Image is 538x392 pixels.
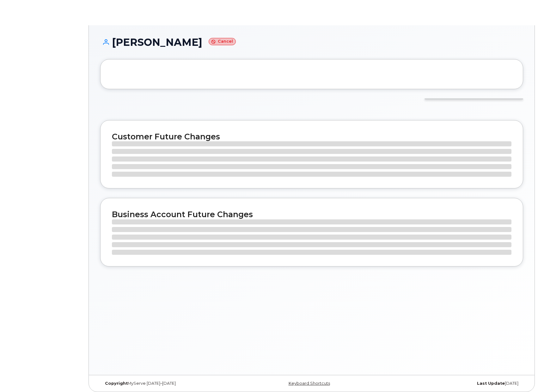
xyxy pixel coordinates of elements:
[477,381,505,386] strong: Last Update
[105,381,128,386] strong: Copyright
[100,37,523,48] h1: [PERSON_NAME]
[112,132,511,141] h2: Customer Future Changes
[209,38,236,45] small: Cancel
[100,381,241,386] div: MyServe [DATE]–[DATE]
[289,381,330,386] a: Keyboard Shortcuts
[112,210,511,219] h2: Business Account Future Changes
[382,381,523,386] div: [DATE]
